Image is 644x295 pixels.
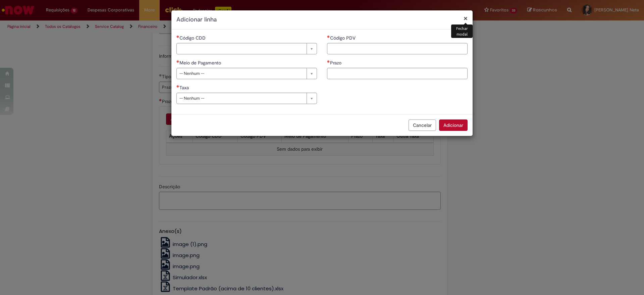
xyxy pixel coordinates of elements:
span: Necessários [327,60,330,63]
a: Limpar campo Código CDD [176,43,317,54]
input: Código PDV [327,43,468,54]
span: Código PDV [330,35,357,41]
span: Necessários [176,60,179,63]
span: Necessários - Código CDD [179,35,207,41]
button: Cancelar [409,119,436,131]
span: Prazo [330,60,343,66]
span: Necessários [327,35,330,38]
span: Necessários [176,35,179,38]
span: Meio de Pagamento [179,60,222,66]
h2: Adicionar linha [176,15,468,24]
div: Fechar modal [451,24,473,38]
span: Taxa [179,85,190,91]
button: Fechar modal [464,15,468,22]
input: Prazo [327,68,468,79]
span: -- Nenhum -- [179,68,303,79]
span: Necessários [176,85,179,88]
span: -- Nenhum -- [179,93,303,104]
button: Adicionar [439,119,468,131]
